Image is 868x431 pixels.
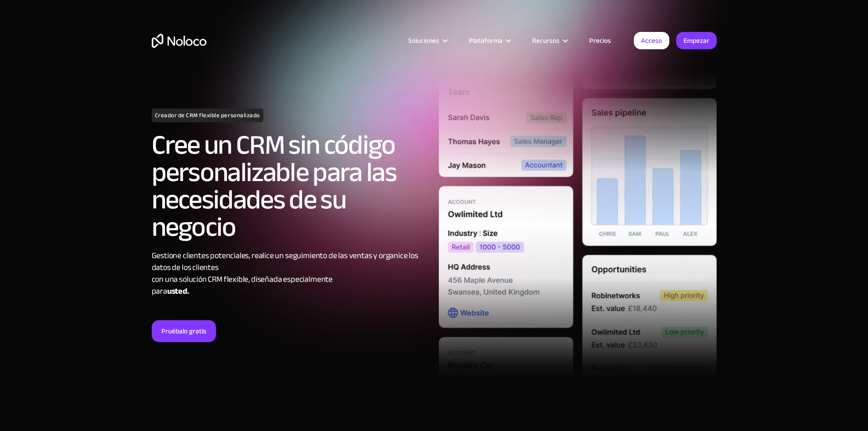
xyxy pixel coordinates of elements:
[521,35,578,47] div: Recursos
[634,32,669,49] a: Acceso
[578,35,622,47] a: Precios
[152,320,216,342] a: Pruébalo gratis
[152,284,167,299] font: para
[152,34,206,48] a: hogar
[683,34,709,47] font: Empezar
[152,272,333,287] font: con una solución CRM flexible, diseñada especialmente
[408,34,439,47] font: Soluciones
[641,34,662,47] font: Acceso
[532,34,560,47] font: Recursos
[589,34,611,47] font: Precios
[167,284,189,299] font: usted.
[152,119,396,253] font: Cree un CRM sin código personalizable para las necesidades de su negocio
[676,32,717,49] a: Empezar
[152,248,418,275] font: Gestione clientes potenciales, realice un seguimiento de las ventas y organice los datos de los c...
[155,110,260,121] font: Creador de CRM flexible personalizado
[457,35,521,47] div: Plataforma
[161,325,206,338] font: Pruébalo gratis
[469,34,503,47] font: Plataforma
[397,35,457,47] div: Soluciones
